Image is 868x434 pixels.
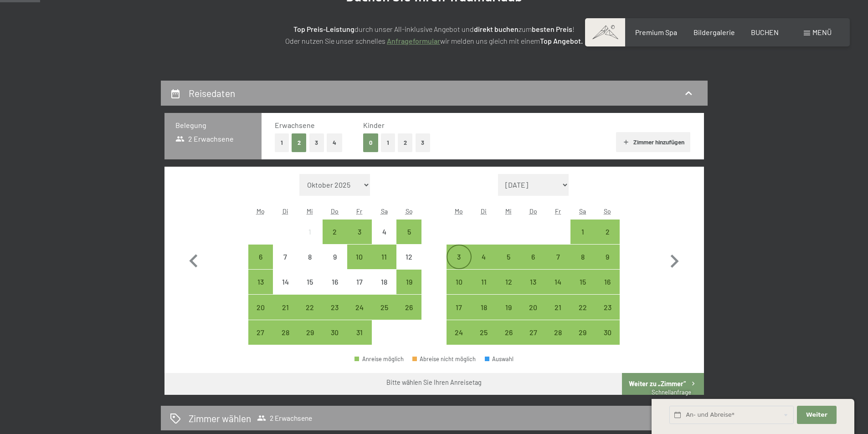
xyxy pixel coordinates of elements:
[323,270,347,294] div: Thu Oct 16 2025
[521,320,545,345] div: Anreise möglich
[396,270,421,294] div: Anreise möglich
[307,207,313,215] abbr: Mittwoch
[273,270,298,294] div: Tue Oct 14 2025
[372,295,396,319] div: Anreise möglich
[274,304,297,327] div: 21
[447,304,470,327] div: 17
[298,220,322,244] div: Wed Oct 01 2025
[249,278,272,301] div: 13
[381,207,388,215] abbr: Samstag
[397,253,420,276] div: 12
[545,270,570,294] div: Anreise möglich
[248,320,273,345] div: Anreise möglich
[356,207,362,215] abbr: Freitag
[571,329,594,352] div: 29
[473,278,495,301] div: 11
[298,220,322,244] div: Anreise nicht möglich
[298,329,321,352] div: 29
[661,174,688,345] button: Nächster Monat
[273,245,298,269] div: Tue Oct 07 2025
[472,295,496,319] div: Anreise möglich
[595,270,620,294] div: Sun Nov 16 2025
[545,295,570,319] div: Anreise möglich
[323,320,347,345] div: Anreise möglich
[497,304,520,327] div: 19
[273,295,298,319] div: Anreise möglich
[323,245,347,269] div: Thu Oct 09 2025
[616,132,690,152] button: Zimmer hinzufügen
[323,245,347,269] div: Anreise nicht möglich
[522,304,544,327] div: 20
[693,28,735,36] a: Bildergalerie
[447,253,470,276] div: 3
[372,245,396,269] div: Sat Oct 11 2025
[396,245,421,269] div: Sun Oct 12 2025
[348,278,371,301] div: 17
[546,278,569,301] div: 14
[257,207,265,215] abbr: Montag
[292,133,307,152] button: 2
[545,245,570,269] div: Anreise möglich
[596,329,619,352] div: 30
[348,304,371,327] div: 24
[396,295,421,319] div: Sun Oct 26 2025
[652,388,691,396] span: Schnellanfrage
[347,220,372,244] div: Fri Oct 03 2025
[472,245,496,269] div: Anreise möglich
[447,245,471,269] div: Anreise möglich
[298,320,322,345] div: Wed Oct 29 2025
[570,270,595,294] div: Sat Nov 15 2025
[472,295,496,319] div: Tue Nov 18 2025
[447,278,470,301] div: 10
[347,270,372,294] div: Anreise nicht möglich
[521,295,545,319] div: Thu Nov 20 2025
[595,295,620,319] div: Anreise möglich
[570,220,595,244] div: Sat Nov 01 2025
[397,278,420,301] div: 19
[248,270,273,294] div: Anreise möglich
[323,270,347,294] div: Anreise nicht möglich
[496,295,521,319] div: Wed Nov 19 2025
[496,320,521,345] div: Wed Nov 26 2025
[248,295,273,319] div: Mon Oct 20 2025
[273,295,298,319] div: Tue Oct 21 2025
[595,295,620,319] div: Sun Nov 23 2025
[546,329,569,352] div: 28
[275,133,289,152] button: 1
[604,207,611,215] abbr: Sonntag
[348,228,371,251] div: 3
[570,245,595,269] div: Anreise möglich
[273,320,298,345] div: Anreise möglich
[496,245,521,269] div: Anreise möglich
[323,220,347,244] div: Thu Oct 02 2025
[175,120,251,130] h3: Belegung
[372,270,396,294] div: Sat Oct 18 2025
[257,414,312,423] span: 2 Erwachsene
[331,207,339,215] abbr: Donnerstag
[571,278,594,301] div: 15
[347,245,372,269] div: Fri Oct 10 2025
[497,278,520,301] div: 12
[570,245,595,269] div: Sat Nov 08 2025
[447,295,471,319] div: Anreise möglich
[175,134,234,144] span: 2 Erwachsene
[496,245,521,269] div: Wed Nov 05 2025
[248,270,273,294] div: Mon Oct 13 2025
[396,270,421,294] div: Sun Oct 19 2025
[298,253,321,276] div: 8
[635,28,677,36] a: Premium Spa
[496,320,521,345] div: Anreise möglich
[579,207,586,215] abbr: Samstag
[347,220,372,244] div: Anreise möglich
[596,304,619,327] div: 23
[473,304,495,327] div: 18
[545,320,570,345] div: Anreise möglich
[396,220,421,244] div: Sun Oct 05 2025
[622,373,704,395] button: Weiter zu „Zimmer“
[293,25,354,33] strong: Top Preis-Leistung
[298,270,322,294] div: Anreise nicht möglich
[571,304,594,327] div: 22
[347,295,372,319] div: Fri Oct 24 2025
[298,228,321,251] div: 1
